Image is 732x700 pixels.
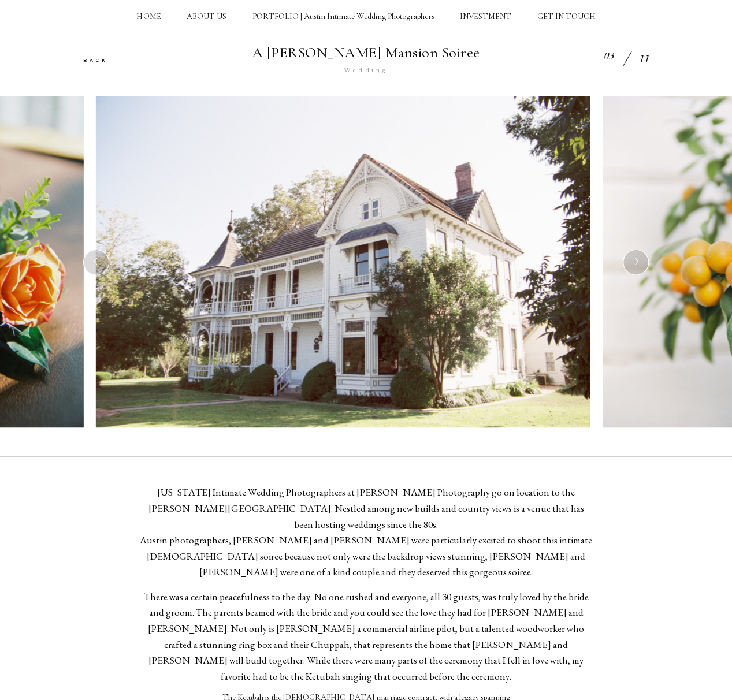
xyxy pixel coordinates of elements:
a: ABOUT US [187,12,226,22]
a: Wedding [344,67,388,73]
p: [US_STATE] Intimate Wedding Photographers at [PERSON_NAME] Photography go on location to the [PER... [140,485,593,580]
p: There was a certain peacefulness to the day. No one rushed and everyone, all 30 guests, was truly... [140,589,593,685]
h1: A [PERSON_NAME] Mansion Soiree [252,44,480,61]
div: 03 [603,48,614,64]
a: HOME [136,12,161,22]
a: INVESTMENT [460,12,511,22]
a: BACK [83,57,109,63]
img: Rae Allen Photography | A BARR MANSION SOIREE [96,96,589,427]
a: GET IN TOUCH [537,12,596,22]
div: 11 [638,51,649,67]
a: PORTFOLIO | Austin Intimate Wedding Photographers [252,12,434,22]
